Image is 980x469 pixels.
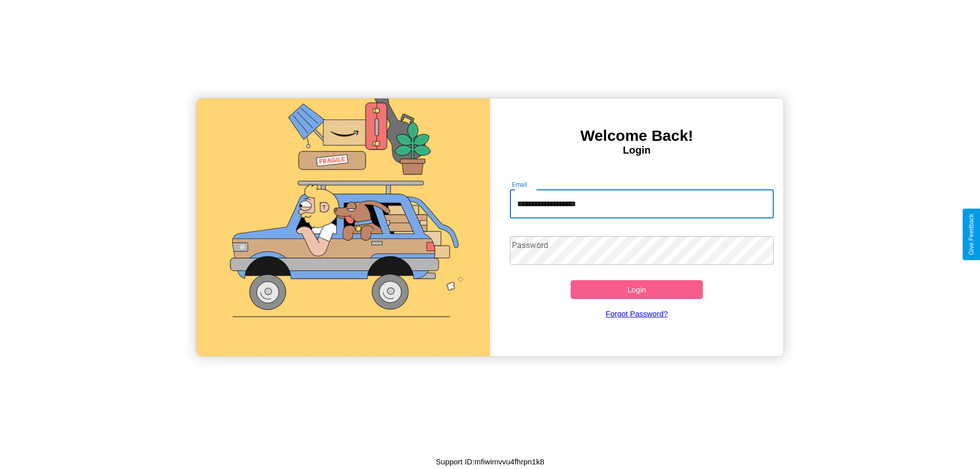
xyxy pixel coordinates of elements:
[512,180,528,189] label: Email
[197,98,490,356] img: gif
[490,144,783,156] h4: Login
[968,214,975,255] div: Give Feedback
[490,127,783,144] h3: Welcome Back!
[436,455,545,468] p: Support ID: mfiwimvvu4fhrpn1k8
[505,299,769,328] a: Forgot Password?
[571,280,703,299] button: Login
